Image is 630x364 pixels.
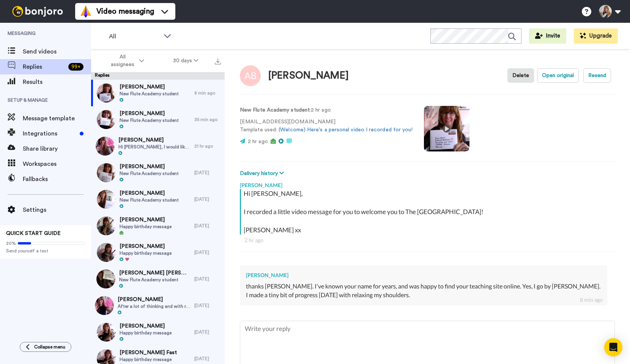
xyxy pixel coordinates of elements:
span: [PERSON_NAME] [118,136,191,144]
a: [PERSON_NAME]New Flute Academy student35 min ago [91,106,225,133]
p: : 2 hr ago [240,106,413,114]
span: Settings [23,205,91,214]
span: Integrations [23,129,77,138]
span: All assignees [107,53,138,68]
div: Open Intercom Messenger [604,338,622,356]
span: [PERSON_NAME] [120,189,179,197]
img: b328c580-848a-4cd8-b7f2-dba336d50f36-thumb.jpg [96,269,115,288]
span: [PERSON_NAME] [120,163,179,170]
img: 99ed6e29-bf94-42e8-90c1-e0d9eee2952b-thumb.jpg [97,243,116,262]
span: [PERSON_NAME] [120,83,179,91]
span: All [109,32,160,41]
strong: New Flute Academy student [240,107,310,113]
div: [DATE] [194,303,221,309]
button: Delete [507,68,534,83]
a: [PERSON_NAME] [PERSON_NAME]New Flute Academy student[DATE] [91,266,225,292]
img: 11a22af3-b194-46a8-a831-45e03e1e20f9-thumb.jpg [97,323,116,342]
span: New Flute Academy student [120,91,179,97]
button: Collapse menu [20,342,71,352]
img: 9a0db452-eaf6-43b6-bf48-96f7888e2d27-thumb.jpg [95,296,114,315]
span: Happy birthday message [120,356,177,362]
div: [DATE] [194,356,221,362]
span: New Flute Academy student [119,277,191,283]
span: QUICK START GUIDE [6,231,61,236]
span: Replies [23,62,65,71]
img: export.svg [215,58,221,65]
div: Replies [91,72,225,80]
span: Hi [PERSON_NAME], I would like to cancel my subscription to the academy thanks. May get back at s... [118,144,191,150]
button: Resend [583,68,611,83]
a: [PERSON_NAME]Hi [PERSON_NAME], I would like to cancel my subscription to the academy thanks. May ... [91,133,225,159]
div: [DATE] [194,170,221,176]
span: Video messaging [96,6,154,17]
div: thanks [PERSON_NAME]. I've known your name for years, and was happy to find your teaching site on... [246,282,601,299]
span: [PERSON_NAME] [118,296,191,303]
div: [PERSON_NAME] [240,178,615,189]
button: Export all results that match these filters now. [213,55,223,66]
span: After a lot of thinking and with regret I decided to stop my inscription with the flute school fo... [118,303,191,309]
div: [DATE] [194,196,221,202]
span: [PERSON_NAME] Fast [120,349,177,356]
span: [PERSON_NAME] [120,216,172,224]
span: Happy birthday message [120,330,172,336]
div: Hi [PERSON_NAME], I recorded a little video message for you to welcome you to The [GEOGRAPHIC_DAT... [244,189,613,235]
span: Results [23,77,91,87]
span: New Flute Academy student [120,117,179,123]
a: [PERSON_NAME]Happy birthday message[DATE] [91,319,225,345]
a: [PERSON_NAME]After a lot of thinking and with regret I decided to stop my inscription with the fl... [91,292,225,319]
span: 20% [6,240,16,246]
span: [PERSON_NAME] [120,243,172,250]
button: 30 days [159,54,213,68]
img: 30f116a5-909d-43d4-ac2a-01de80c01792-thumb.jpg [97,110,116,129]
span: Send videos [23,47,91,56]
div: 8 min ago [194,90,221,96]
span: Message template [23,114,91,123]
img: Image of Ani Burns [240,65,261,86]
span: [PERSON_NAME] [120,322,172,330]
button: Delivery history [240,169,286,178]
span: 2 hr ago [248,139,268,144]
img: vm-color.svg [80,5,92,17]
button: Upgrade [574,28,618,44]
span: Happy birthday message [120,250,172,256]
button: Open original [537,68,579,83]
span: Share library [23,144,91,153]
a: [PERSON_NAME]Happy birthday message[DATE] [91,239,225,266]
span: [PERSON_NAME] [120,110,179,117]
div: 99 + [68,63,83,71]
span: Collapse menu [34,344,65,350]
div: 8 min ago [580,296,603,304]
button: Invite [529,28,566,44]
img: 6d77957d-b375-47c0-8d1a-e1f64b819836-thumb.jpg [97,84,116,102]
span: New Flute Academy student [120,170,179,176]
a: [PERSON_NAME]Happy birthday message[DATE] [91,213,225,239]
div: [DATE] [194,249,221,255]
span: [PERSON_NAME] [PERSON_NAME] [119,269,191,277]
div: [PERSON_NAME] [246,271,601,279]
p: [EMAIL_ADDRESS][DOMAIN_NAME] Template used: [240,118,413,134]
div: [DATE] [194,329,221,335]
img: 786a39d5-d54e-4190-bee5-f71e0d33bb3d-thumb.jpg [97,190,116,209]
div: [DATE] [194,276,221,282]
div: 21 hr ago [194,143,221,149]
a: (Welcome) Here's a personal video I recorded for you! [279,127,413,132]
span: Send yourself a test [6,248,85,254]
span: Fallbacks [23,175,91,184]
div: [DATE] [194,223,221,229]
img: bj-logo-header-white.svg [9,6,66,17]
a: [PERSON_NAME]New Flute Academy student[DATE] [91,186,225,213]
div: [PERSON_NAME] [268,70,349,81]
img: 46a7b878-e7b3-479a-aa07-eac7abb2f6f0-thumb.jpg [97,163,116,182]
span: Happy birthday message [120,224,172,230]
div: 35 min ago [194,117,221,123]
span: New Flute Academy student [120,197,179,203]
button: All assignees [93,50,159,71]
span: Workspaces [23,159,91,169]
a: [PERSON_NAME]New Flute Academy student8 min ago [91,80,225,106]
div: 2 hr ago [244,236,610,244]
a: [PERSON_NAME]New Flute Academy student[DATE] [91,159,225,186]
img: cb37fec6-235a-4034-886a-3551acaa49f6-thumb.jpg [96,137,115,156]
img: f5f97cb3-8e9d-4d9e-a948-9aaa9b97c392-thumb.jpg [97,216,116,235]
